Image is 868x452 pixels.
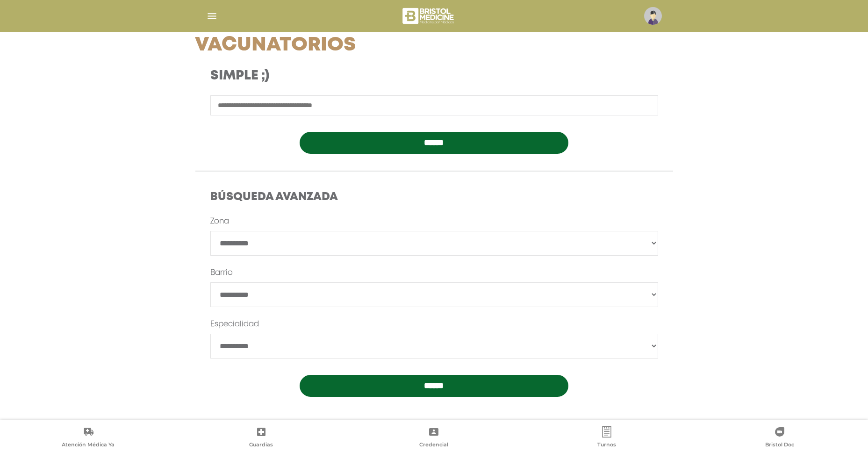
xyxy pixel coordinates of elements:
span: Turnos [597,441,616,450]
a: Turnos [520,426,693,450]
a: Credencial [348,426,521,450]
a: Bristol Doc [693,426,866,450]
a: Atención Médica Ya [2,426,175,450]
img: bristol-medicine-blanco.png [401,5,457,27]
span: Bristol Doc [765,441,794,450]
img: Cober_menu-lines-white.svg [206,10,218,22]
span: Credencial [419,441,448,450]
img: profile-placeholder.svg [644,7,662,25]
h3: Simple ;) [210,68,494,84]
a: Guardias [175,426,348,450]
label: Especialidad [210,319,259,330]
label: Barrio [210,267,233,279]
h1: Vacunatorios [195,34,509,57]
span: Guardias [249,441,273,450]
span: Atención Médica Ya [62,441,115,450]
label: Zona [210,216,229,227]
h4: Búsqueda Avanzada [210,191,658,204]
